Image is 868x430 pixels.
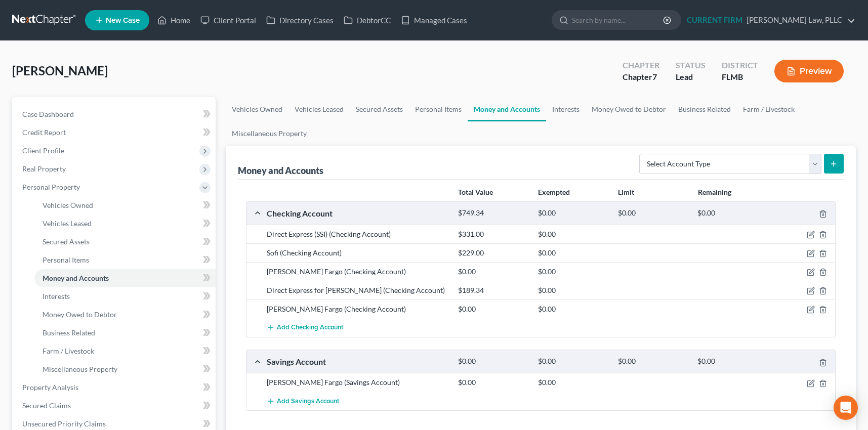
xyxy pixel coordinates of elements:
div: $0.00 [453,357,533,366]
div: Open Intercom Messenger [834,396,858,420]
span: Vehicles Leased [43,219,92,228]
button: Preview [774,60,844,82]
a: Directory Cases [261,11,339,29]
div: Chapter [623,71,659,83]
a: Home [152,11,195,29]
a: Credit Report [14,123,216,142]
span: Money and Accounts [43,274,109,282]
a: Farm / Livestock [737,97,801,121]
div: $189.34 [453,285,533,295]
a: Vehicles Owned [34,196,216,214]
a: Secured Claims [14,397,216,415]
a: Interests [546,97,586,121]
span: [PERSON_NAME] [12,63,108,78]
div: FLMB [722,71,758,83]
button: Add Savings Account [267,392,339,410]
span: New Case [106,17,140,24]
a: Vehicles Leased [34,214,216,233]
button: Add Checking Account [267,318,343,337]
span: Unsecured Priority Claims [22,419,106,428]
div: $0.00 [692,357,772,366]
div: $0.00 [533,267,613,277]
div: $0.00 [533,229,613,239]
div: Checking Account [262,208,453,219]
a: Vehicles Leased [288,97,350,121]
div: [PERSON_NAME] Fargo (Checking Account) [262,267,453,277]
a: Money and Accounts [34,269,216,287]
div: $0.00 [533,304,613,314]
div: $0.00 [533,285,613,295]
div: $0.00 [533,248,613,258]
a: Money and Accounts [468,97,546,121]
span: 7 [652,72,657,81]
div: Direct Express (SSI) (Checking Account) [262,229,453,239]
div: $0.00 [453,304,533,314]
div: $0.00 [453,377,533,388]
div: $0.00 [613,208,693,218]
div: $331.00 [453,229,533,239]
div: $0.00 [453,267,533,277]
strong: Total Value [458,188,493,196]
input: Search by name... [572,11,665,29]
span: Secured Claims [22,401,71,410]
a: Business Related [34,324,216,342]
div: $0.00 [613,357,693,366]
span: Business Related [43,328,95,337]
a: Interests [34,287,216,306]
span: Case Dashboard [22,110,74,118]
span: Credit Report [22,128,66,137]
a: Managed Cases [396,11,472,29]
a: DebtorCC [339,11,396,29]
a: Money Owed to Debtor [586,97,672,121]
div: Status [676,60,706,71]
a: Secured Assets [350,97,409,121]
div: District [722,60,758,71]
a: Personal Items [409,97,468,121]
span: Interests [43,292,70,300]
span: Real Property [22,164,66,173]
span: Personal Property [22,183,80,191]
a: Case Dashboard [14,105,216,123]
a: Miscellaneous Property [226,121,313,146]
span: Money Owed to Debtor [43,310,117,319]
strong: Exempted [538,188,570,196]
div: Savings Account [262,356,453,367]
a: Business Related [672,97,737,121]
a: Vehicles Owned [226,97,288,121]
div: $229.00 [453,248,533,258]
span: Add Checking Account [277,324,343,332]
div: Chapter [623,60,659,71]
div: $0.00 [692,208,772,218]
span: Vehicles Owned [43,201,93,209]
a: Client Portal [195,11,261,29]
strong: CURRENT FIRM [687,15,742,24]
a: Secured Assets [34,233,216,251]
span: Add Savings Account [277,397,339,405]
div: Money and Accounts [238,164,323,177]
div: Lead [676,71,706,83]
a: Money Owed to Debtor [34,306,216,324]
div: $0.00 [533,208,613,218]
span: Client Profile [22,146,64,155]
div: $749.34 [453,208,533,218]
div: [PERSON_NAME] Fargo (Checking Account) [262,304,453,314]
strong: Limit [618,188,634,196]
div: Direct Express for [PERSON_NAME] (Checking Account) [262,285,453,295]
strong: Remaining [698,188,731,196]
span: Property Analysis [22,383,78,392]
a: Miscellaneous Property [34,360,216,378]
div: $0.00 [533,377,613,388]
a: CURRENT FIRM[PERSON_NAME] Law, PLLC [682,11,855,29]
span: Miscellaneous Property [43,365,117,373]
div: Sofi (Checking Account) [262,248,453,258]
div: [PERSON_NAME] Fargo (Savings Account) [262,377,453,388]
a: Farm / Livestock [34,342,216,360]
span: Secured Assets [43,237,90,246]
a: Property Analysis [14,378,216,397]
a: Personal Items [34,251,216,269]
span: Personal Items [43,255,89,264]
div: $0.00 [533,357,613,366]
span: Farm / Livestock [43,347,94,355]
